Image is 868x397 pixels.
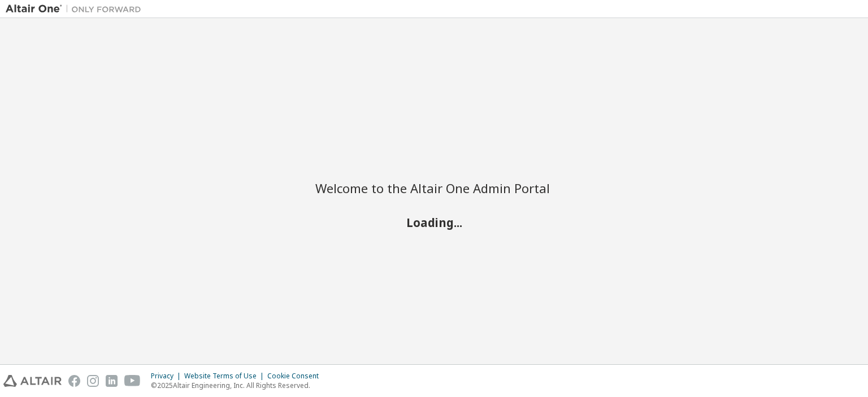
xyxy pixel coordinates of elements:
[267,372,325,381] div: Cookie Consent
[151,372,184,381] div: Privacy
[3,375,62,387] img: altair_logo.svg
[6,3,147,15] img: Altair One
[124,375,141,387] img: youtube.svg
[315,215,553,229] h2: Loading...
[315,180,553,196] h2: Welcome to the Altair One Admin Portal
[106,375,118,387] img: linkedin.svg
[87,375,99,387] img: instagram.svg
[68,375,80,387] img: facebook.svg
[151,381,325,390] p: © 2025 Altair Engineering, Inc. All Rights Reserved.
[184,372,267,381] div: Website Terms of Use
